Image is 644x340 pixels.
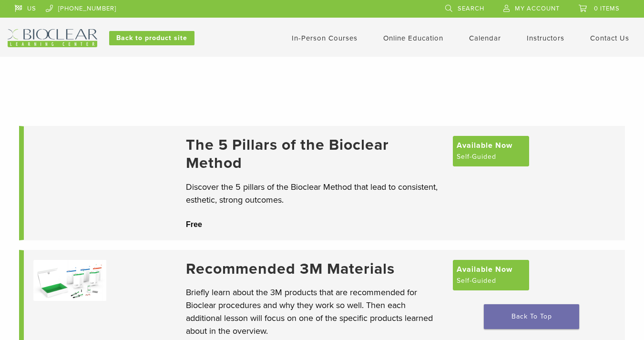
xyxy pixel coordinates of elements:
span: My Account [515,5,560,12]
p: Discover the 5 pillars of the Bioclear Method that lead to consistent, esthetic, strong outcomes. [186,181,443,206]
a: Contact Us [590,34,629,42]
a: Instructors [527,34,564,42]
span: 0 items [594,5,620,12]
a: Back To Top [484,304,579,329]
span: Search [458,5,484,12]
span: Self-Guided [457,275,496,287]
a: Available Now Self-Guided [453,136,529,166]
a: Available Now Self-Guided [453,260,529,290]
a: Back to product site [109,31,194,45]
span: Available Now [457,140,512,151]
a: In-Person Courses [292,34,358,42]
p: Briefly learn about the 3M products that are recommended for Bioclear procedures and why they wor... [186,286,443,338]
a: Recommended 3M Materials [186,260,443,278]
img: Bioclear [8,29,97,47]
span: Self-Guided [457,151,496,163]
a: The 5 Pillars of the Bioclear Method [186,136,443,173]
a: Calendar [469,34,501,42]
a: Online Education [383,34,443,42]
span: Free [186,220,202,228]
span: Available Now [457,264,512,275]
